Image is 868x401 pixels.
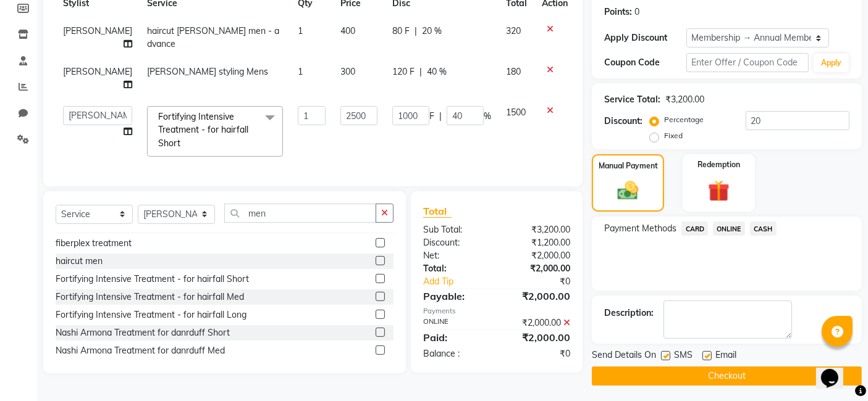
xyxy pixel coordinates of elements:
[415,25,417,38] span: |
[686,53,809,72] input: Enter Offer / Coupon Code
[423,306,570,316] div: Payments
[664,130,683,141] label: Fixed
[816,352,856,389] iframe: chat widget
[147,25,279,49] span: haircut [PERSON_NAME] men - advance
[681,221,708,236] span: CARD
[604,93,660,106] div: Service Total:
[604,56,686,69] div: Coupon Code
[392,25,410,38] span: 80 F
[414,249,497,262] div: Net:
[592,366,862,386] button: Checkout
[604,6,632,19] div: Points:
[56,255,103,268] div: haircut men
[427,65,447,78] span: 40 %
[497,236,579,249] div: ₹1,200.00
[422,25,442,38] span: 20 %
[429,110,434,123] span: F
[497,249,579,262] div: ₹2,000.00
[63,66,132,77] span: [PERSON_NAME]
[701,178,736,205] img: _gift.svg
[715,349,736,364] span: Email
[224,204,376,223] input: Search or Scan
[497,316,579,329] div: ₹2,000.00
[63,25,132,36] span: [PERSON_NAME]
[604,115,643,128] div: Discount:
[56,273,249,286] div: Fortifying Intensive Treatment - for hairfall Short
[604,222,676,235] span: Payment Methods
[664,114,704,125] label: Percentage
[419,65,422,78] span: |
[497,330,579,345] div: ₹2,000.00
[439,110,442,123] span: |
[340,25,355,36] span: 400
[506,25,521,36] span: 320
[158,111,248,149] span: Fortifying Intensive Treatment - for hairfall Short
[713,221,745,236] span: ONLINE
[497,347,579,360] div: ₹0
[298,66,303,77] span: 1
[56,326,230,339] div: Nashi Armona Treatment for danrduff Short
[414,236,497,249] div: Discount:
[750,221,777,236] span: CASH
[414,289,497,304] div: Payable:
[147,66,268,77] span: [PERSON_NAME] styling Mens
[414,330,497,345] div: Paid:
[56,308,246,321] div: Fortifying Intensive Treatment - for hairfall Long
[414,347,497,360] div: Balance :
[423,205,452,218] span: Total
[511,275,580,288] div: ₹0
[392,65,415,78] span: 120 F
[497,262,579,275] div: ₹2,000.00
[497,289,579,304] div: ₹2,000.00
[298,25,303,36] span: 1
[697,159,740,170] label: Redemption
[56,291,244,304] div: Fortifying Intensive Treatment - for hairfall Med
[414,275,510,288] a: Add Tip
[56,344,225,357] div: Nashi Armona Treatment for danrduff Med
[665,93,704,106] div: ₹3,200.00
[674,349,693,364] span: SMS
[414,316,497,329] div: ONLINE
[599,160,658,172] label: Manual Payment
[414,262,497,275] div: Total:
[497,223,579,236] div: ₹3,200.00
[604,307,654,320] div: Description:
[414,223,497,236] div: Sub Total:
[484,110,491,123] span: %
[634,6,639,19] div: 0
[506,66,521,77] span: 180
[340,66,355,77] span: 300
[611,179,644,203] img: _cash.svg
[56,237,132,250] div: fiberplex treatment
[592,349,656,364] span: Send Details On
[604,31,686,44] div: Apply Discount
[814,54,849,72] button: Apply
[506,107,526,118] span: 1500
[180,138,186,149] a: x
